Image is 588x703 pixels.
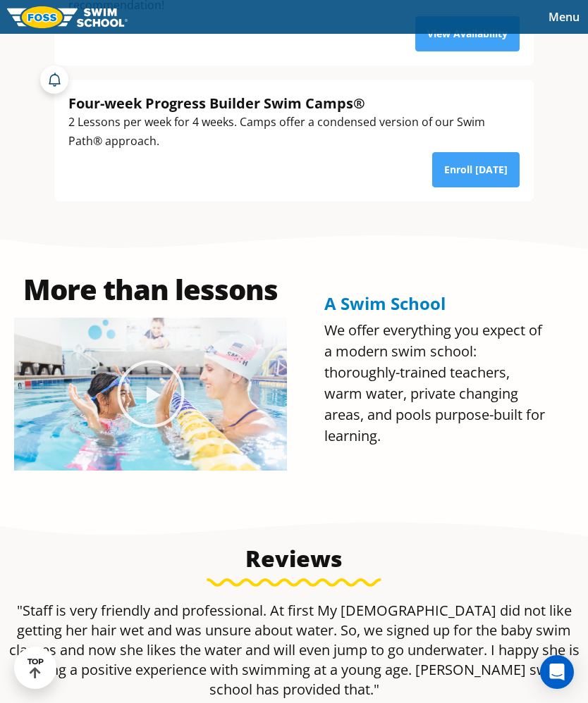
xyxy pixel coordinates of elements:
div: Four-week Progress Builder Swim Camps® [68,94,520,113]
span: A Swim School [324,292,446,315]
div: Open Intercom Messenger [540,655,574,689]
span: Menu [549,9,580,25]
div: TOP [27,657,44,679]
a: Enroll [DATE] [432,152,520,187]
div: 2 Lessons per week for 4 weeks. Camps offer a condensed version of our Swim Path® approach. [68,113,520,151]
button: Toggle navigation [540,6,588,27]
p: "Staff is very friendly and professional. At first My [DEMOGRAPHIC_DATA] did not like getting her... [7,601,581,699]
img: FOSS Swim School Logo [7,6,128,28]
span: We offer everything you expect of a modern swim school: thoroughly-trained teachers, warm water, ... [324,321,545,445]
img: Olympian Regan Smith, FOSS [14,318,287,471]
h2: More than lessons [14,275,287,304]
h3: Reviews [7,545,581,573]
div: Play Video about Olympian Regan Smith, FOSS [116,359,186,429]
